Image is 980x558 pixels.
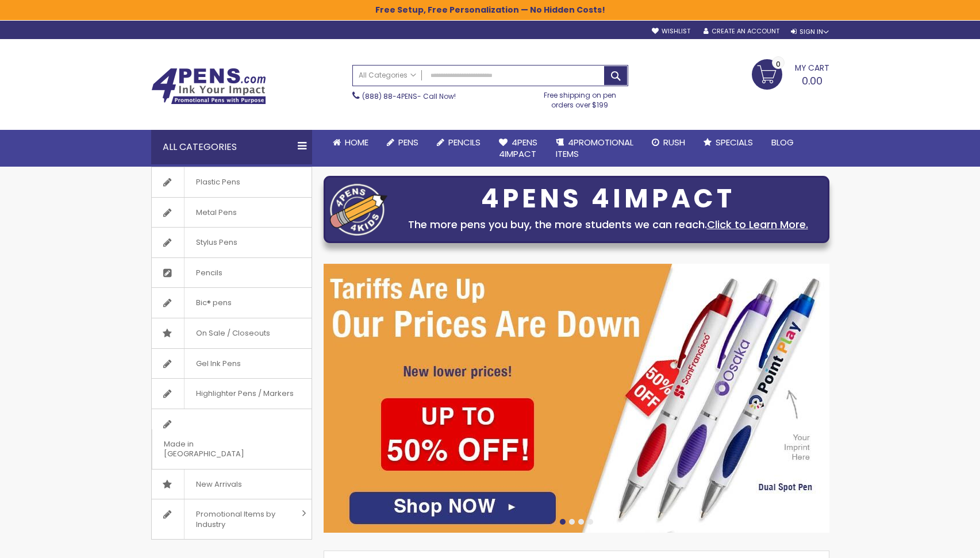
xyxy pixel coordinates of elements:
[353,66,422,84] a: All Categories
[398,136,418,148] span: Pens
[547,130,643,167] a: 4PROMOTIONALITEMS
[152,499,312,539] a: Promotional Items by Industry
[771,136,794,148] span: Blog
[324,264,829,533] img: /cheap-promotional-products.html
[362,91,456,101] span: - Call Now!
[704,27,779,36] a: Create an Account
[184,167,252,197] span: Plastic Pens
[184,499,298,539] span: Promotional Items by Industry
[359,71,416,80] span: All Categories
[707,217,808,232] a: Click to Learn More.
[152,409,312,469] a: Made in [GEOGRAPHIC_DATA]
[152,198,312,228] a: Metal Pens
[499,136,537,160] span: 4Pens 4impact
[448,136,481,148] span: Pencils
[663,136,685,148] span: Rush
[716,136,753,148] span: Specials
[802,74,823,88] span: 0.00
[652,27,690,36] a: Wishlist
[184,379,305,409] span: Highlighter Pens / Markers
[152,318,312,348] a: On Sale / Closeouts
[184,349,252,379] span: Gel Ink Pens
[152,258,312,288] a: Pencils
[378,130,428,155] a: Pens
[184,228,249,257] span: Stylus Pens
[184,318,282,348] span: On Sale / Closeouts
[791,28,829,36] div: Sign In
[184,258,234,288] span: Pencils
[184,470,253,499] span: New Arrivals
[152,379,312,409] a: Highlighter Pens / Markers
[152,349,312,379] a: Gel Ink Pens
[152,429,283,469] span: Made in [GEOGRAPHIC_DATA]
[362,91,417,101] a: (888) 88-4PENS
[393,187,823,211] div: 4PENS 4IMPACT
[330,183,387,236] img: four_pen_logo.png
[532,86,628,109] div: Free shipping on pen orders over $199
[556,136,633,160] span: 4PROMOTIONAL ITEMS
[345,136,368,148] span: Home
[324,130,378,155] a: Home
[151,130,312,164] div: All Categories
[776,59,781,70] span: 0
[762,130,803,155] a: Blog
[428,130,490,155] a: Pencils
[152,228,312,257] a: Stylus Pens
[152,167,312,197] a: Plastic Pens
[152,288,312,318] a: Bic® pens
[152,470,312,499] a: New Arrivals
[643,130,694,155] a: Rush
[151,68,266,105] img: 4Pens Custom Pens and Promotional Products
[184,288,243,318] span: Bic® pens
[393,217,823,233] div: The more pens you buy, the more students we can reach.
[184,198,248,228] span: Metal Pens
[694,130,762,155] a: Specials
[490,130,547,167] a: 4Pens4impact
[752,59,829,88] a: 0.00 0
